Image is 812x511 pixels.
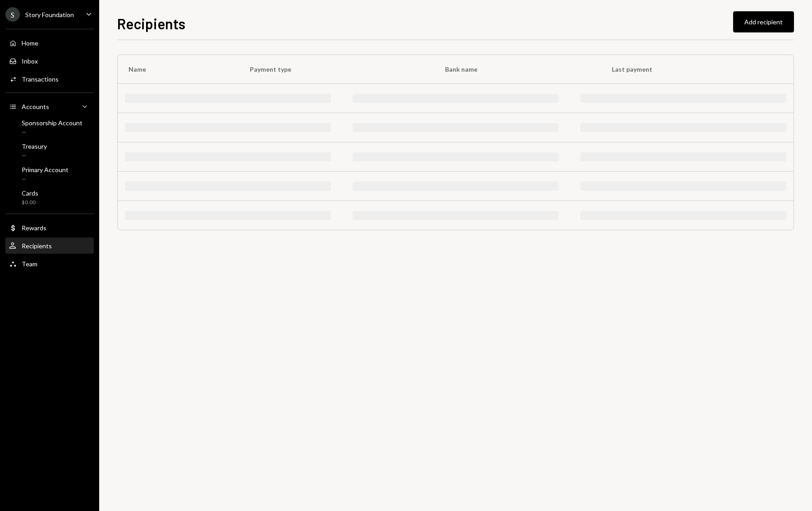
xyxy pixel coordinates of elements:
div: Team [22,260,37,268]
div: Inbox [22,57,38,65]
div: S [5,7,20,22]
div: Recipients [22,242,52,250]
div: Cards [22,189,38,197]
a: Home [5,35,94,51]
div: Sponsorship Account [22,119,83,127]
div: Story Foundation [25,11,74,18]
th: Name [118,55,239,84]
a: Sponsorship Account— [5,116,94,138]
a: Transactions [5,71,94,87]
div: Transactions [22,75,59,83]
div: Primary Account [22,166,69,173]
a: Treasury— [5,140,94,161]
a: Recipients [5,237,94,254]
a: Primary Account— [5,163,94,185]
a: Team [5,255,94,272]
th: Bank name [434,55,601,84]
th: Payment type [239,55,434,84]
div: $0.00 [22,199,38,206]
button: Add recipient [733,11,794,32]
th: Last payment [601,55,794,84]
div: — [22,128,83,136]
div: Home [22,39,38,47]
a: Rewards [5,219,94,236]
h1: Recipients [117,14,185,32]
div: — [22,152,47,160]
div: Accounts [22,103,49,110]
a: Cards$0.00 [5,187,94,208]
a: Inbox [5,53,94,69]
div: — [22,175,69,183]
div: Rewards [22,224,46,232]
div: Treasury [22,142,47,150]
a: Accounts [5,98,94,114]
